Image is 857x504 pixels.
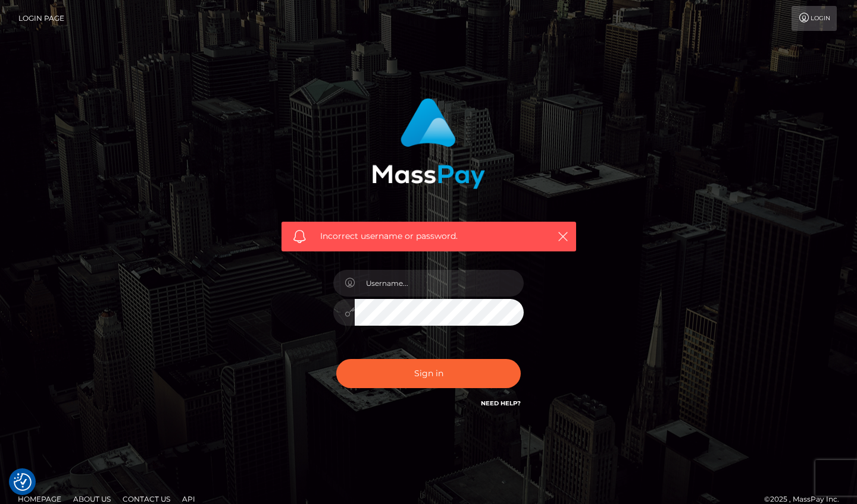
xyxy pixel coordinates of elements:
input: Username... [355,270,524,297]
img: MassPay Login [372,98,485,189]
a: Need Help? [481,399,521,407]
button: Sign in [336,359,521,388]
a: Login Page [18,6,64,31]
span: Incorrect username or password. [320,230,537,242]
img: Revisit consent button [14,473,32,491]
button: Consent Preferences [14,473,32,491]
a: Login [792,6,837,31]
